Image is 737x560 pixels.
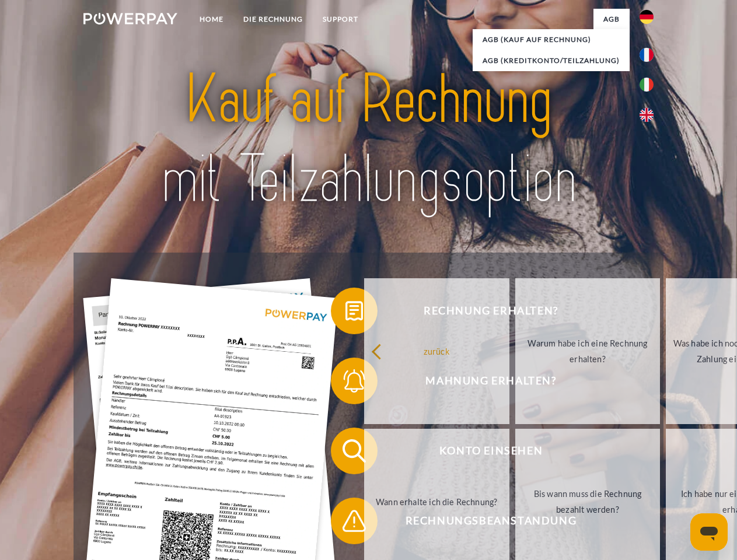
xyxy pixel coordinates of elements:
[473,29,630,50] a: AGB (Kauf auf Rechnung)
[111,56,626,223] img: title-powerpay_de.svg
[83,13,177,24] img: logo-powerpay-white.svg
[340,436,369,466] img: qb_search.svg
[640,108,654,122] img: en
[640,10,654,24] img: de
[593,9,630,30] a: agb
[340,506,369,535] img: qb_warning.svg
[640,48,654,62] img: fr
[331,428,634,474] button: Konto einsehen
[340,366,369,395] img: qb_bell.svg
[473,50,630,71] a: AGB (Kreditkonto/Teilzahlung)
[522,486,654,517] div: Bis wann muss die Rechnung bezahlt werden?
[331,288,634,334] button: Rechnung erhalten?
[233,9,313,30] a: DIE RECHNUNG
[522,335,654,367] div: Warum habe ich eine Rechnung erhalten?
[371,343,502,359] div: zurück
[371,494,502,509] div: Wann erhalte ich die Rechnung?
[690,513,728,551] iframe: Schaltfläche zum Öffnen des Messaging-Fensters
[340,296,369,325] img: qb_bill.svg
[331,498,634,544] button: Rechnungsbeanstandung
[640,78,654,92] img: it
[190,9,233,30] a: Home
[331,358,634,404] button: Mahnung erhalten?
[313,9,368,30] a: SUPPORT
